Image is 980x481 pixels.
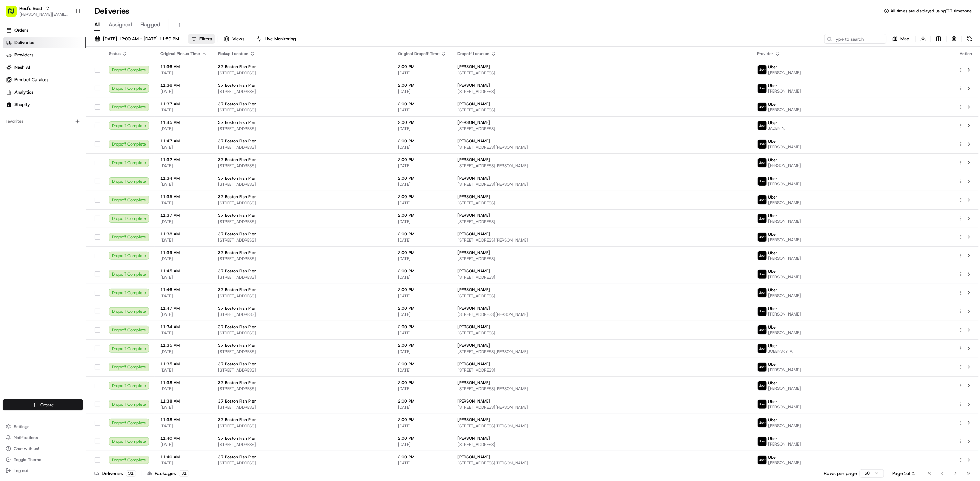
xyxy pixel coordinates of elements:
[768,83,778,88] span: Uber
[160,405,207,410] span: [DATE]
[3,455,83,464] button: Toggle Theme
[398,70,446,76] span: [DATE]
[398,330,446,336] span: [DATE]
[7,155,12,160] div: 📗
[398,343,446,348] span: 2:00 PM
[14,27,28,33] span: Orders
[160,343,207,348] span: 11:35 AM
[768,287,778,293] span: Uber
[3,466,83,475] button: Log out
[218,275,387,280] span: [STREET_ADDRESS]
[398,194,446,200] span: 2:00 PM
[218,194,256,200] span: 37 Boston Fish Pier
[457,157,490,162] span: [PERSON_NAME]
[218,237,387,243] span: [STREET_ADDRESS]
[900,36,909,42] span: Map
[398,386,446,392] span: [DATE]
[160,256,207,261] span: [DATE]
[398,64,446,70] span: 2:00 PM
[398,256,446,261] span: [DATE]
[58,155,64,160] div: 💻
[218,380,256,385] span: 37 Boston Fish Pier
[768,181,801,187] span: [PERSON_NAME]
[6,102,12,107] img: Shopify logo
[218,386,387,392] span: [STREET_ADDRESS]
[457,361,490,367] span: [PERSON_NAME]
[768,218,801,224] span: [PERSON_NAME]
[457,126,746,131] span: [STREET_ADDRESS]
[218,361,256,367] span: 37 Boston Fish Pier
[457,250,490,255] span: [PERSON_NAME]
[457,349,746,354] span: [STREET_ADDRESS][PERSON_NAME]
[457,51,489,56] span: Dropoff Location
[19,12,69,17] button: [PERSON_NAME][EMAIL_ADDRESS][DOMAIN_NAME]
[768,306,778,311] span: Uber
[457,293,746,299] span: [STREET_ADDRESS]
[758,363,767,372] img: uber-new-logo.jpeg
[160,101,207,107] span: 11:37 AM
[218,398,256,404] span: 37 Boston Fish Pier
[14,77,48,83] span: Product Catalog
[160,157,207,162] span: 11:32 AM
[398,367,446,373] span: [DATE]
[14,107,19,113] img: 1736555255976-a54dd68f-1ca7-489b-9aae-adbdc363a1c4
[75,107,77,113] span: •
[19,5,42,12] span: Red's Best
[768,269,778,274] span: Uber
[3,50,86,61] a: Providers
[398,231,446,237] span: 2:00 PM
[398,312,446,317] span: [DATE]
[160,324,207,330] span: 11:34 AM
[457,306,490,311] span: [PERSON_NAME]
[140,21,161,29] span: Flagged
[160,268,207,274] span: 11:45 AM
[160,175,207,181] span: 11:34 AM
[398,398,446,404] span: 2:00 PM
[218,138,256,144] span: 37 Boston Fish Pier
[457,367,746,373] span: [STREET_ADDRESS]
[768,176,778,181] span: Uber
[3,444,83,453] button: Chat with us!
[218,89,387,94] span: [STREET_ADDRESS]
[768,311,801,317] span: [PERSON_NAME]
[218,175,256,181] span: 37 Boston Fish Pier
[160,163,207,169] span: [DATE]
[457,200,746,206] span: [STREET_ADDRESS]
[109,21,132,29] span: Assigned
[7,28,125,39] p: Welcome 👋
[218,70,387,76] span: [STREET_ADDRESS]
[218,213,256,218] span: 37 Boston Fish Pier
[218,312,387,317] span: [STREET_ADDRESS]
[3,37,86,48] a: Deliveries
[160,275,207,280] span: [DATE]
[218,145,387,150] span: [STREET_ADDRESS]
[14,40,34,46] span: Deliveries
[889,34,912,44] button: Map
[457,268,490,274] span: [PERSON_NAME]
[265,36,296,42] span: Live Monitoring
[768,349,794,354] span: JOBENSKY A.
[398,219,446,224] span: [DATE]
[768,380,778,386] span: Uber
[160,120,207,125] span: 11:45 AM
[768,343,778,349] span: Uber
[457,89,746,94] span: [STREET_ADDRESS]
[94,21,100,29] span: All
[768,386,801,391] span: [PERSON_NAME]
[457,312,746,317] span: [STREET_ADDRESS][PERSON_NAME]
[758,400,767,409] img: uber-new-logo.jpeg
[768,139,778,144] span: Uber
[768,70,801,75] span: [PERSON_NAME]
[758,344,767,353] img: uber-new-logo.jpeg
[457,256,746,261] span: [STREET_ADDRESS]
[398,250,446,255] span: 2:00 PM
[160,386,207,392] span: [DATE]
[218,126,387,131] span: [STREET_ADDRESS]
[398,293,446,299] span: [DATE]
[398,138,446,144] span: 2:00 PM
[79,107,93,113] span: [DATE]
[160,287,207,292] span: 11:46 AM
[398,349,446,354] span: [DATE]
[959,51,973,56] div: Action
